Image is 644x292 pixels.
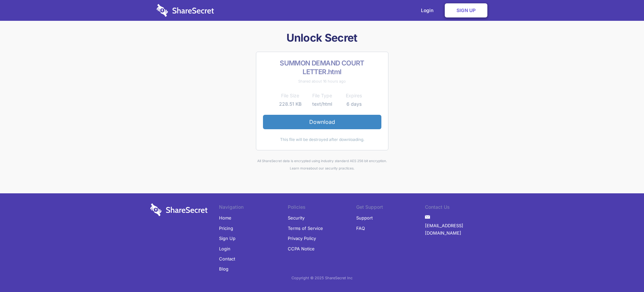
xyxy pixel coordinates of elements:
[306,100,338,108] td: text/html
[219,213,231,223] a: Home
[263,115,381,129] a: Download
[219,233,235,243] a: Sign Up
[150,203,208,216] img: logo-wordmark-white-trans-d4663122ce5f474addd5e946df7df03e33cb6a1c49d2221995e7729f52c070b2.svg
[290,166,309,170] a: Learn more
[157,4,214,17] img: logo-wordmark-white-trans-d4663122ce5f474addd5e946df7df03e33cb6a1c49d2221995e7729f52c070b2.svg
[356,223,365,233] a: FAQ
[288,244,315,254] a: CCPA Notice
[219,223,233,233] a: Pricing
[219,264,228,274] a: Blog
[425,203,494,213] li: Contact Us
[356,203,425,213] li: Get Support
[263,78,381,85] div: Shared about 16 hours ago
[425,221,494,238] a: [EMAIL_ADDRESS][DOMAIN_NAME]
[338,92,370,100] th: Expires
[445,3,487,17] a: Sign Up
[288,203,357,213] li: Policies
[288,213,305,223] a: Security
[356,213,373,223] a: Support
[306,92,338,100] th: File Type
[338,100,370,108] td: 6 days
[219,254,235,264] a: Contact
[263,59,381,76] h2: SUMMON DEMAND COURT LETTER.html
[274,100,306,108] td: 228.51 KB
[288,223,323,233] a: Terms of Service
[274,92,306,100] th: File Size
[148,157,496,172] div: All ShareSecret data is encrypted using industry standard AES 256 bit encryption. about our secur...
[148,31,496,45] h1: Unlock Secret
[288,233,316,243] a: Privacy Policy
[219,203,288,213] li: Navigation
[263,136,381,143] div: This file will be destroyed after downloading.
[219,244,230,254] a: Login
